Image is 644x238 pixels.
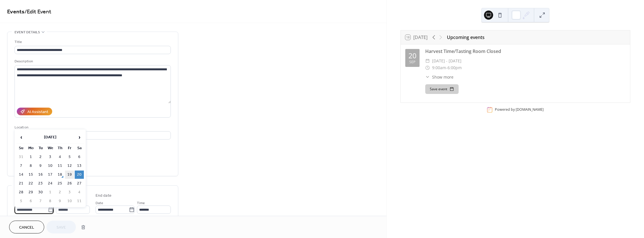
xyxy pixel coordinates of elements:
td: 16 [36,171,45,179]
td: 24 [46,179,55,188]
td: 5 [65,153,74,161]
td: 8 [26,162,35,170]
span: / Edit Event [25,6,51,17]
td: 1 [26,153,35,161]
span: - [446,64,447,71]
div: Location [15,124,170,130]
span: › [75,132,84,143]
td: 29 [26,188,35,196]
td: 28 [17,188,26,196]
td: 7 [36,197,45,205]
td: 2 [55,188,64,196]
button: ​Show more [425,74,453,80]
td: 26 [65,179,74,188]
td: 2 [36,153,45,161]
div: 20 [408,52,416,59]
div: ​ [425,58,430,64]
div: ​ [425,74,430,80]
div: AI Assistant [27,109,48,115]
span: 9:00am [432,64,446,71]
th: Fr [65,144,74,152]
button: Cancel [9,221,44,233]
span: Show more [432,74,453,80]
span: Time [137,200,145,206]
div: Upcoming events [447,34,485,41]
td: 20 [75,171,84,179]
th: Tu [36,144,45,152]
td: 21 [17,179,26,188]
td: 18 [55,171,64,179]
th: Mo [26,144,35,152]
td: 6 [26,197,35,205]
td: 4 [75,188,84,196]
td: 9 [36,162,45,170]
div: ​ [425,64,430,71]
span: Date [96,200,103,206]
span: [DATE] - [DATE] [432,58,461,64]
td: 22 [26,179,35,188]
th: Su [17,144,26,152]
button: Save event [425,84,459,94]
th: We [46,144,55,152]
div: Sep [409,60,416,64]
td: 19 [65,171,74,179]
span: Event details [15,29,40,35]
td: 10 [46,162,55,170]
td: 12 [65,162,74,170]
td: 25 [55,179,64,188]
div: End date [96,193,112,199]
td: 11 [75,197,84,205]
span: 6:00pm [447,64,462,71]
td: 8 [46,197,55,205]
th: Sa [75,144,84,152]
td: 17 [46,171,55,179]
button: AI Assistant [17,108,52,115]
td: 7 [17,162,26,170]
td: 4 [55,153,64,161]
td: 1 [46,188,55,196]
td: 6 [75,153,84,161]
td: 5 [17,197,26,205]
td: 13 [75,162,84,170]
td: 10 [65,197,74,205]
td: 23 [36,179,45,188]
td: 27 [75,179,84,188]
a: [DOMAIN_NAME] [516,107,544,112]
td: 14 [17,171,26,179]
div: Title [15,39,170,45]
td: 9 [55,197,64,205]
span: ‹ [17,132,25,143]
th: Th [55,144,64,152]
div: Description [15,58,170,64]
span: Cancel [19,225,34,231]
td: 30 [36,188,45,196]
div: Harvest Time/Tasting Room Closed [425,48,625,55]
td: 3 [46,153,55,161]
td: 3 [65,188,74,196]
td: 15 [26,171,35,179]
td: 11 [55,162,64,170]
a: Events [7,6,25,17]
div: Powered by [495,107,544,112]
th: [DATE] [26,131,74,143]
td: 31 [17,153,26,161]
